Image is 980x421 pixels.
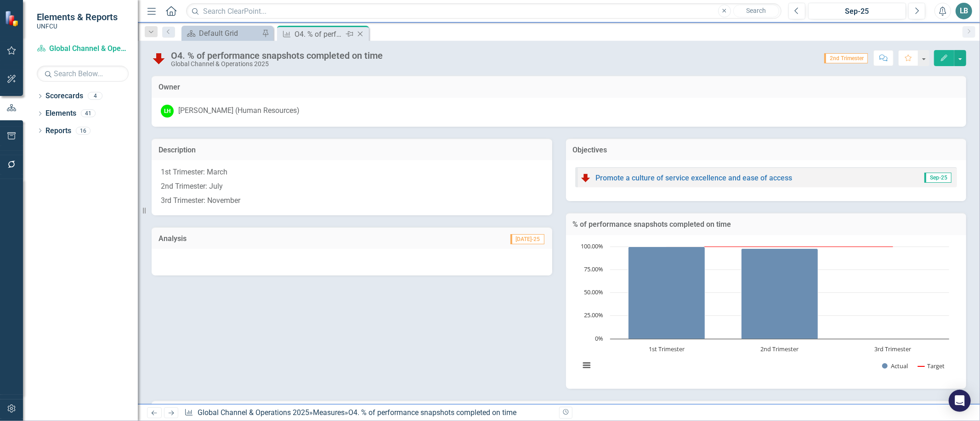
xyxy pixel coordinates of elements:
[665,245,895,248] g: Target, series 2 of 2. Line with 3 data points.
[313,408,345,417] a: Measures
[184,408,552,418] div: » »
[199,28,260,39] div: Default Grid
[37,11,118,22] span: Elements & Reports
[949,390,971,412] div: Open Intercom Messenger
[575,242,954,380] svg: Interactive chart
[573,146,960,154] h3: Objectives
[741,248,818,339] path: 2nd Trimester, 97.53. Actual.
[584,311,603,319] text: 25.00%
[584,288,603,296] text: 50.00%
[171,61,383,67] div: Global Channel & Operations 2025
[628,247,705,339] path: 1st Trimester, 100. Actual.
[184,28,260,39] a: Default Grid
[575,242,957,380] div: Chart. Highcharts interactive chart.
[573,220,960,229] h3: % of performance snapshots completed on time
[186,3,782,19] input: Search ClearPoint...
[649,345,685,353] text: 1st Trimester
[628,247,893,339] g: Actual, series 1 of 2. Bar series with 3 bars.
[295,28,344,40] div: O4. % of performance snapshots completed on time
[88,92,102,100] div: 4
[81,110,96,118] div: 41
[882,362,908,370] button: Show Actual
[746,7,766,14] span: Search
[596,174,793,182] a: Promote a culture of service excellence and ease of access
[927,362,945,370] text: Target
[198,408,309,417] a: Global Channel & Operations 2025
[595,334,603,342] text: 0%
[159,146,545,154] h3: Description
[45,126,71,136] a: Reports
[152,51,166,66] img: Below Plan
[161,194,543,206] p: 3rd Trimester: November
[76,127,91,135] div: 16
[874,345,912,353] text: 3rd Trimester
[161,180,543,194] p: 2nd Trimester: July
[580,172,591,183] img: Below Plan
[584,265,603,273] text: 75.00%
[161,105,174,118] div: LH
[918,362,945,370] button: Show Target
[37,44,129,54] a: Global Channel & Operations 2025
[37,66,129,82] input: Search Below...
[811,6,903,17] div: Sep-25
[37,22,118,30] small: UNFCU
[161,167,543,180] p: 1st Trimester: March
[45,91,83,101] a: Scorecards
[760,345,799,353] text: 2nd Trimester
[171,51,383,61] div: O4. % of performance snapshots completed on time
[891,362,908,370] text: Actual
[924,173,952,183] span: Sep-25
[581,242,603,250] text: 100.00%
[5,11,21,27] img: ClearPoint Strategy
[580,359,593,371] button: View chart menu, Chart
[808,3,906,19] button: Sep-25
[510,234,544,244] span: [DATE]-25
[45,108,76,119] a: Elements
[348,408,516,417] div: O4. % of performance snapshots completed on time
[159,235,331,243] h3: Analysis
[956,3,972,19] button: LB
[733,5,779,17] button: Search
[159,83,959,91] h3: Owner
[824,53,868,63] span: 2nd Trimester
[178,106,300,116] div: [PERSON_NAME] (Human Resources)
